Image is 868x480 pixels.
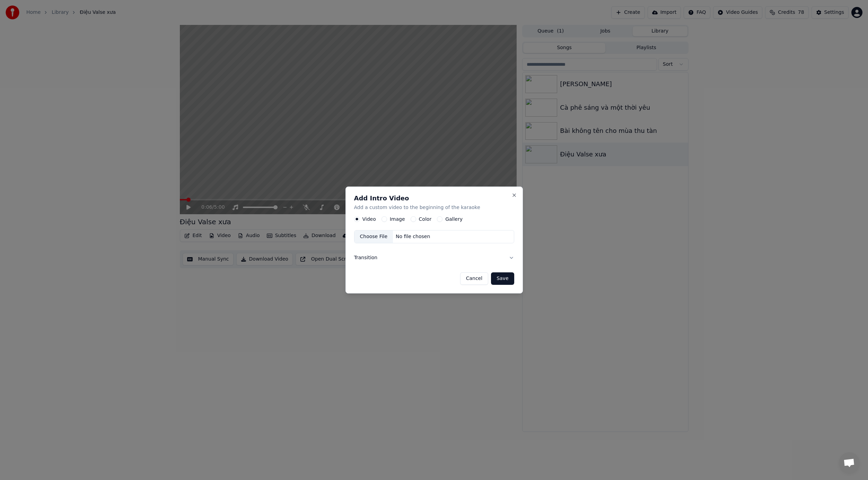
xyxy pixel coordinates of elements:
[362,217,376,222] label: Video
[419,217,432,222] label: Color
[354,195,514,201] h2: Add Intro Video
[354,249,514,267] button: Transition
[354,231,393,243] div: Choose File
[491,272,514,285] button: Save
[445,217,463,222] label: Gallery
[390,217,405,222] label: Image
[354,204,514,211] p: Add a custom video to the beginning of the karaoke
[460,272,488,285] button: Cancel
[393,234,433,241] div: No file chosen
